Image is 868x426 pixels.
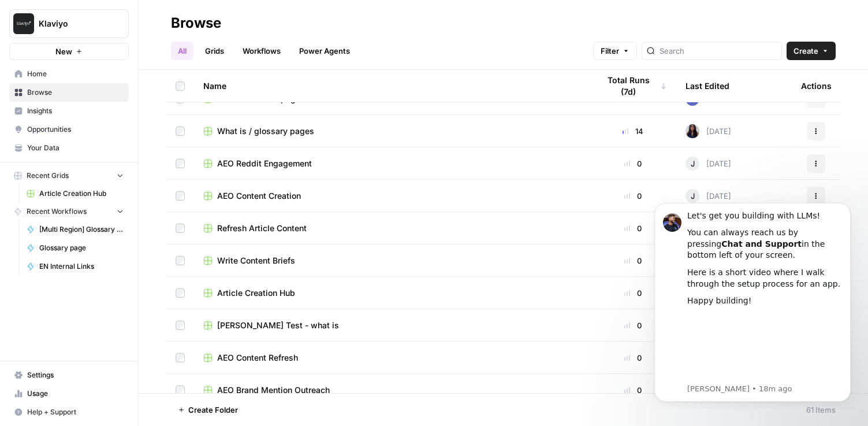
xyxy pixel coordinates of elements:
img: Klaviyo Logo [13,13,34,34]
span: Your Data [27,143,124,153]
a: Settings [9,366,129,384]
a: Refresh Article Content [203,223,580,234]
div: Last Edited [686,70,729,102]
span: Klaviyo [39,18,109,29]
a: Article Creation Hub [203,287,580,299]
span: Article Creation Hub [217,287,295,299]
div: 14 [599,125,667,137]
span: AEO Reddit Engagement [217,158,312,169]
div: [DATE] [686,157,731,171]
a: Your Data [9,139,129,157]
iframe: youtube [50,120,205,190]
a: EN Internal Links [21,257,129,276]
span: EN Internal Links [39,261,124,272]
a: AEO Content Creation [203,190,580,202]
span: Write Content Briefs [217,255,295,266]
div: 0 [599,223,667,234]
a: All [171,42,193,60]
div: [DATE] [686,124,731,138]
a: [Multi Region] Glossary Page [21,220,129,239]
button: New [9,43,129,60]
input: Search [660,45,777,57]
span: Article Creation Hub [39,188,124,199]
button: Recent Workflows [9,203,129,220]
span: What is / glossary pages [217,125,314,137]
span: J [691,190,695,202]
a: Grids [198,42,231,60]
iframe: Intercom notifications message [637,192,868,409]
span: Usage [27,388,124,399]
a: Article Creation Hub [21,184,129,203]
a: Glossary page [21,239,129,257]
span: Refresh Article Content [217,223,307,234]
a: Browse [9,83,129,102]
button: Recent Grids [9,167,129,184]
span: Create [794,45,818,57]
div: 0 [599,287,667,299]
span: Opportunities [27,124,124,135]
span: Browse [27,87,124,98]
div: 0 [599,190,667,202]
span: Recent Grids [27,171,69,181]
span: Home [27,69,124,79]
a: AEO Content Refresh [203,352,580,364]
div: Browse [171,14,221,32]
a: AEO Brand Mention Outreach [203,384,580,396]
button: Workspace: Klaviyo [9,9,129,38]
div: 61 Items [806,404,836,416]
button: Create [787,42,836,60]
span: AEO Content Creation [217,190,301,202]
span: New [55,46,72,57]
a: AEO Reddit Engagement [203,158,580,169]
div: Actions [801,70,832,102]
a: Insights [9,102,129,120]
span: Help + Support [27,407,124,417]
a: Opportunities [9,120,129,139]
div: [DATE] [686,189,731,203]
div: 0 [599,255,667,266]
span: Insights [27,106,124,116]
div: 0 [599,384,667,396]
a: What is / glossary pages [203,125,580,137]
div: 0 [599,352,667,364]
span: AEO Brand Mention Outreach [217,384,330,396]
span: Create Folder [188,404,238,416]
span: [Multi Region] Glossary Page [39,224,124,235]
span: [PERSON_NAME] Test - what is [217,320,339,331]
span: Recent Workflows [27,206,87,217]
button: Help + Support [9,403,129,421]
img: rox323kbkgutb4wcij4krxobkpon [686,124,699,138]
button: Filter [593,42,637,60]
p: Message from Steven, sent 18m ago [50,191,205,202]
div: 0 [599,320,667,331]
span: AEO Content Refresh [217,352,298,364]
a: Write Content Briefs [203,255,580,266]
a: [PERSON_NAME] Test - what is [203,320,580,331]
a: Workflows [236,42,288,60]
a: Usage [9,384,129,403]
span: J [691,158,695,169]
a: Home [9,65,129,83]
div: Name [203,70,580,102]
div: 0 [599,158,667,169]
div: Total Runs (7d) [599,70,667,102]
span: Glossary page [39,243,124,253]
span: Filter [601,45,619,57]
a: Power Agents [292,42,357,60]
button: Create Folder [171,401,245,419]
span: Settings [27,370,124,380]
